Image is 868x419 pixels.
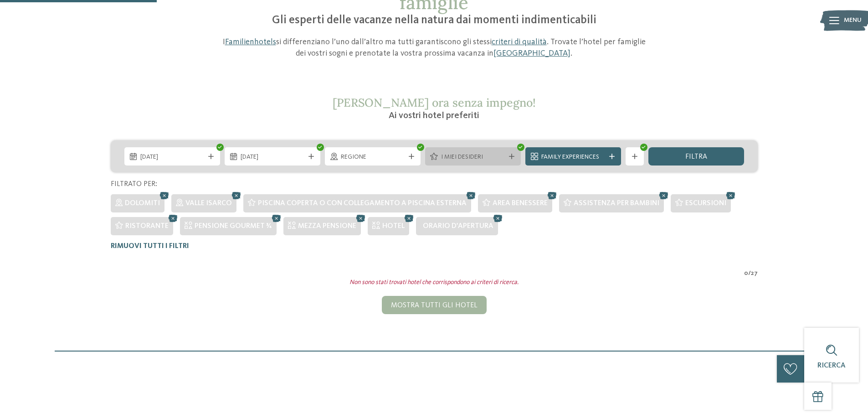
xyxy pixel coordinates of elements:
[685,153,707,160] span: filtra
[111,243,189,250] span: Rimuovi tutti i filtri
[751,269,758,278] span: 27
[341,153,405,162] span: Regione
[493,200,548,207] span: Area benessere
[817,362,846,369] span: Ricerca
[140,153,204,162] span: [DATE]
[441,153,505,162] span: I miei desideri
[574,200,659,207] span: Assistenza per bambini
[185,200,232,207] span: Valle Isarco
[125,200,160,207] span: Dolomiti
[258,200,467,207] span: Piscina coperta o con collegamento a piscina esterna
[298,222,356,230] span: Mezza pensione
[382,296,487,314] div: Mostra tutti gli hotel
[685,200,726,207] span: Escursioni
[389,111,479,120] span: Ai vostri hotel preferiti
[125,222,169,230] span: Ristorante
[225,38,276,46] a: Familienhotels
[382,222,405,230] span: Hotel
[748,269,751,278] span: /
[493,49,570,57] a: [GEOGRAPHIC_DATA]
[272,15,596,26] span: Gli esperti delle vacanze nella natura dai momenti indimenticabili
[104,278,765,287] div: Non sono stati trovati hotel che corrispondono ai criteri di ricerca.
[218,36,651,59] p: I si differenziano l’uno dall’altro ma tutti garantiscono gli stessi . Trovate l’hotel per famigl...
[541,153,605,162] span: Family Experiences
[492,38,547,46] a: criteri di qualità
[195,222,272,230] span: Pensione gourmet ¾
[241,153,304,162] span: [DATE]
[333,95,536,110] span: [PERSON_NAME] ora senza impegno!
[111,181,157,188] span: Filtrato per:
[423,222,493,230] span: Orario d'apertura
[744,269,748,278] span: 0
